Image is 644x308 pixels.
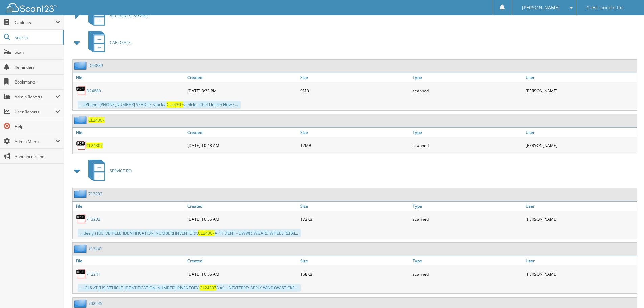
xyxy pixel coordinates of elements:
[73,128,186,137] a: File
[186,267,299,281] div: [DATE] 10:56 AM
[88,246,102,252] a: 713241
[15,139,55,144] span: Admin Menu
[74,299,88,308] img: folder2.png
[586,6,624,10] span: Crest Lincoln Inc
[411,84,524,97] div: scanned
[200,285,216,291] span: CL24307
[186,202,299,211] a: Created
[15,124,60,129] span: Help
[186,73,299,82] a: Created
[186,256,299,265] a: Created
[299,84,411,97] div: 9MB
[15,79,60,85] span: Bookmarks
[74,190,88,198] img: folder2.png
[299,212,411,226] div: 173KB
[299,139,411,152] div: 12MB
[15,34,59,40] span: Search
[186,84,299,97] div: [DATE] 3:33 PM
[524,128,637,137] a: User
[76,140,86,150] img: PDF.png
[186,139,299,152] div: [DATE] 10:48 AM
[86,216,100,222] a: 713202
[411,128,524,137] a: Type
[524,267,637,281] div: [PERSON_NAME]
[15,94,55,100] span: Admin Reports
[73,256,186,265] a: File
[524,212,637,226] div: [PERSON_NAME]
[86,143,103,148] a: CL24307
[84,158,132,184] a: SERVICE RO
[186,128,299,137] a: Created
[610,276,644,308] iframe: Chat Widget
[522,6,560,10] span: [PERSON_NAME]
[411,73,524,82] a: Type
[299,256,411,265] a: Size
[84,2,150,29] a: ACCOUNTS PAYABLE
[524,73,637,82] a: User
[78,284,301,292] div: ... GLS eT [US_VEHICLE_IDENTIFICATION_NUMBER] INVENTORY: A #1 - NEXTEPPE: APPLY WINDOW STICKE...
[73,73,186,82] a: File
[299,73,411,82] a: Size
[84,29,131,56] a: CAR DEALS
[88,63,103,68] a: D24889
[167,102,183,108] span: CL24307
[299,267,411,281] div: 168KB
[88,191,102,197] a: 713202
[86,88,101,94] a: D24889
[299,202,411,211] a: Size
[76,86,86,96] img: PDF.png
[74,61,88,70] img: folder2.png
[15,109,55,115] span: User Reports
[110,168,132,174] span: SERVICE RO
[88,301,102,306] a: 702245
[299,128,411,137] a: Size
[411,256,524,265] a: Type
[15,20,55,25] span: Cabinets
[76,214,86,224] img: PDF.png
[78,229,301,237] div: ...dee yl) [US_VEHICLE_IDENTIFICATION_NUMBER] INVENTORY: A #1 DENT - DWWR: WIZARD WHEEL REPAI...
[411,139,524,152] div: scanned
[524,202,637,211] a: User
[86,271,100,277] a: 713241
[411,202,524,211] a: Type
[76,269,86,279] img: PDF.png
[74,116,88,124] img: folder2.png
[198,230,215,236] span: CL24307
[524,256,637,265] a: User
[15,49,60,55] span: Scan
[74,244,88,253] img: folder2.png
[186,212,299,226] div: [DATE] 10:56 AM
[7,3,57,12] img: scan123-logo-white.svg
[73,202,186,211] a: File
[15,153,60,159] span: Announcements
[88,117,105,123] a: CL24307
[524,84,637,97] div: [PERSON_NAME]
[524,139,637,152] div: [PERSON_NAME]
[15,64,60,70] span: Reminders
[110,40,131,45] span: CAR DEALS
[110,13,150,19] span: ACCOUNTS PAYABLE
[411,212,524,226] div: scanned
[78,101,241,109] div: ...llPhone: [PHONE_NUMBER] VEHICLE Stock#: vehicle: 2024 Lincoln New / ...
[411,267,524,281] div: scanned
